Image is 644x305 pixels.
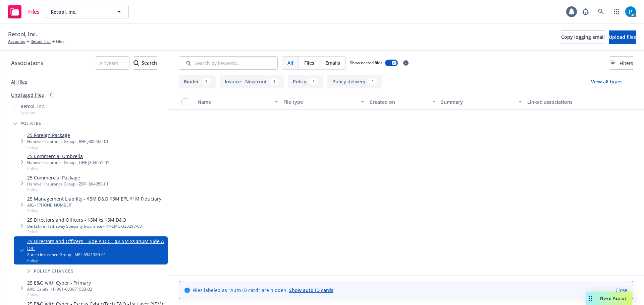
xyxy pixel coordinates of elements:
[580,75,633,88] button: View all types
[51,8,109,15] span: Retool, Inc.
[8,39,25,45] a: Accounts
[309,78,318,85] div: 1
[27,160,109,165] div: Hanover Insurance Group - UHF-J804051-01
[27,132,109,139] a: 25 Foreign Package
[133,60,139,66] svg: Search
[287,59,293,66] span: All
[610,60,633,67] span: Filters
[11,91,44,98] a: Untriaged files
[11,59,43,67] span: Associations
[609,30,636,44] button: Upload files
[27,187,109,193] span: Policy
[615,287,628,294] a: Close
[586,292,595,305] div: Drag to move
[5,2,42,21] a: Files
[441,98,514,105] div: Summary
[202,78,211,85] div: 1
[594,5,608,18] a: Search
[27,181,109,187] div: Hanover Insurance Group - ZDF-J804050-01
[27,223,142,229] div: Berkshire Hathaway Specialty Insurance - 47-EMC-330297-03
[27,286,92,292] div: AXIS Capital - P-001-003971533-02
[20,110,45,116] span: Account
[281,94,367,110] button: File type
[20,103,45,110] span: Retool, Inc.
[27,279,92,286] a: 25 E&O with Cyber - Primary
[620,60,633,67] span: Filters
[56,39,64,45] span: Files
[327,75,382,88] button: Policy delivery
[283,98,357,105] div: File type
[610,5,623,18] a: Switch app
[133,57,157,69] div: Search
[198,98,271,105] div: Name
[27,257,165,263] span: Policy
[325,59,340,66] span: Emails
[11,79,27,85] a: All files
[27,292,92,298] span: Policy
[289,287,333,293] a: Show auto ID cards
[304,59,314,66] span: Files
[27,153,109,160] a: 25 Commercial Umbrella
[27,139,109,144] div: Hanover Insurance Group - RHF-J800460-01
[438,94,524,110] button: Summary
[527,98,608,105] div: Linked associations
[586,292,632,305] button: Nova Assist
[27,208,161,214] span: Policy
[27,252,165,257] div: Zurich Insurance Group - MPL 6941380-01
[625,6,636,17] img: photo
[525,94,610,110] button: Linked associations
[195,94,281,110] button: Name
[368,78,377,85] div: 1
[27,229,142,235] span: Policy
[270,78,279,85] div: 1
[370,98,429,105] div: Created on
[133,56,157,70] button: SearchSearch
[193,287,333,294] span: Files labeled as "Auto ID card" are hidden.
[47,91,56,99] div: 0
[561,30,605,44] button: Copy logging email
[27,195,161,202] a: 25 Management Liability - $5M D&O $3M EPL $1M Fiduciary
[8,30,37,39] span: Retool, Inc.
[27,216,142,223] a: 25 Directors and Officers - $5M xs $5M D&O
[600,295,627,301] span: Nova Assist
[34,269,74,273] span: Policy changes
[181,98,188,105] input: Select all
[27,144,109,150] span: Policy
[28,9,40,14] span: Files
[27,174,109,181] a: 25 Commercial Package
[561,34,605,40] span: Copy logging email
[579,5,592,18] a: Report a Bug
[367,94,439,110] button: Created on
[31,39,51,45] a: Retool, Inc.
[350,60,382,66] span: Show nested files
[179,75,216,88] button: Binder
[27,202,161,208] div: AIG - [PHONE_NUMBER]
[45,5,129,18] button: Retool, Inc.
[220,75,284,88] button: Invoice - Newfront
[288,75,323,88] button: Policy
[610,56,633,70] button: Filters
[27,166,109,171] span: Policy
[20,122,42,126] span: Policies
[609,34,636,40] span: Upload files
[179,56,278,70] input: Search by keyword...
[27,238,165,252] a: 25 Directors and Officers - Side A DIC - $2.5M xs $10M Side A DIC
